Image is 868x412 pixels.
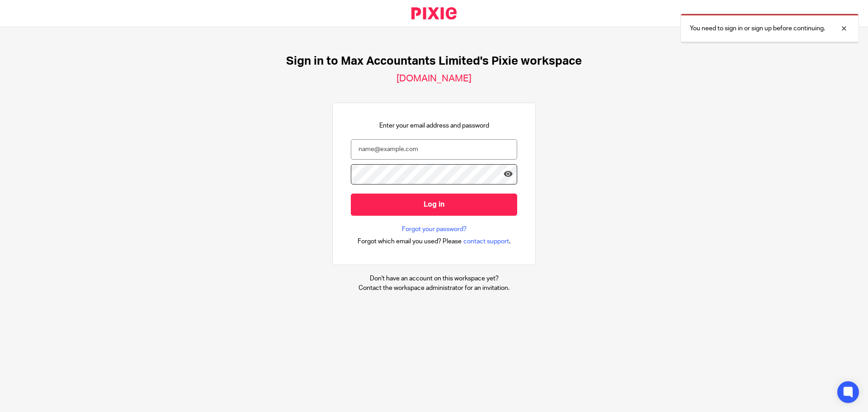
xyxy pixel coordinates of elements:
p: Don't have an account on this workspace yet? [359,274,509,283]
input: Log in [351,194,517,216]
p: Enter your email address and password [379,121,489,130]
span: Forgot which email you used? Please [358,237,462,246]
h1: Sign in to Max Accountants Limited's Pixie workspace [286,54,582,68]
input: name@example.com [351,139,517,160]
h2: [DOMAIN_NAME] [396,73,472,85]
p: Contact the workspace administrator for an invitation. [359,284,509,293]
span: contact support [463,237,509,246]
div: . [358,236,511,246]
a: Forgot your password? [402,225,467,234]
p: You need to sign in or sign up before continuing. [690,24,825,33]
